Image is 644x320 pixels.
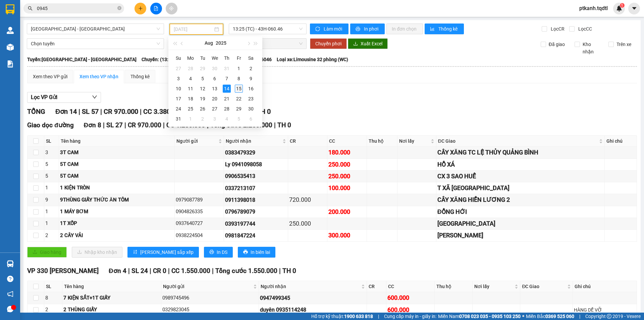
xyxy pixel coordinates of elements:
[211,95,219,103] div: 20
[356,27,361,32] span: printer
[328,160,365,169] div: 250.000
[211,64,219,73] div: 30
[399,137,429,145] span: Nơi lấy
[221,63,233,74] td: 2025-07-31
[251,248,270,256] span: In biên lai
[384,313,436,320] span: Cung cấp máy in - giấy in:
[176,196,223,204] div: 0979087789
[184,53,197,63] th: Mo
[221,114,233,124] td: 2025-09-04
[172,84,184,94] td: 2025-08-10
[225,148,287,157] div: 0383479329
[154,6,158,11] span: file-add
[225,220,287,228] div: 0393197744
[327,136,367,147] th: CC
[135,3,146,14] button: plus
[60,208,173,216] div: 1 MÁY BƠM
[163,283,252,290] span: Người gửi
[92,94,97,100] span: down
[235,85,243,93] div: 15
[7,276,13,282] span: question-circle
[172,104,184,114] td: 2025-08-24
[44,281,62,292] th: SL
[163,121,165,129] span: |
[45,294,61,302] div: 8
[205,36,213,50] button: Aug
[171,267,210,275] span: CC 1.550.000
[204,247,233,258] button: printerIn DS
[140,248,194,256] span: [PERSON_NAME] sắp xếp
[7,44,14,51] img: warehouse-icon
[614,41,634,48] span: Trên xe
[223,95,231,103] div: 21
[162,294,258,302] div: 0989745496
[223,75,231,83] div: 7
[209,53,221,63] th: We
[225,172,287,180] div: 0906535413
[197,114,209,124] td: 2025-09-02
[328,231,365,240] div: 300.000
[7,306,13,312] span: message
[235,115,243,123] div: 5
[209,63,221,74] td: 2025-07-30
[233,53,245,63] th: Fr
[277,56,348,63] span: Loại xe: Limousine 32 phòng (WC)
[45,232,58,240] div: 2
[574,306,636,314] div: HÀNG DỄ VỠ
[438,313,521,320] span: Miền Nam
[7,260,14,267] img: warehouse-icon
[245,104,257,114] td: 2025-08-30
[361,40,382,47] span: Xuất Excel
[7,60,14,67] img: solution-icon
[223,105,231,113] div: 28
[186,64,195,73] div: 28
[166,3,177,14] button: aim
[324,25,343,33] span: Làm mới
[127,247,199,258] button: sort-ascending[PERSON_NAME] sắp xếp
[46,45,51,50] span: environment
[437,219,603,228] div: [GEOGRAPHIC_DATA]
[133,249,138,255] span: sort-ascending
[607,314,611,319] span: copyright
[197,104,209,114] td: 2025-08-26
[79,73,118,80] div: Xem theo VP nhận
[186,105,195,113] div: 25
[45,172,58,180] div: 5
[128,267,130,275] span: |
[174,64,182,73] div: 27
[45,161,58,169] div: 5
[247,95,255,103] div: 23
[221,84,233,94] td: 2025-08-14
[437,231,603,240] div: [PERSON_NAME]
[6,4,14,14] img: logo-vxr
[128,121,161,129] span: CR 970.000
[437,172,603,181] div: CX 3 SAO HUẾ
[176,232,223,240] div: 0938224504
[209,74,221,84] td: 2025-08-06
[328,172,365,181] div: 250.000
[168,267,170,275] span: |
[166,121,205,129] span: CC 1.280.000
[233,63,245,74] td: 2025-08-01
[526,313,574,320] span: Miền Bắc
[199,105,207,113] div: 26
[364,25,379,33] span: In phơi
[60,184,173,192] div: 1 KIỆN TRÒN
[245,53,257,63] th: Sa
[197,63,209,74] td: 2025-07-29
[233,24,303,34] span: 13:25 (TC) - 43H-060.46
[46,45,88,57] b: Bến xe An Sương - Quận 12
[245,74,257,84] td: 2025-08-09
[279,267,281,275] span: |
[169,6,174,11] span: aim
[3,3,97,29] li: Tân Quang Dũng Thành Liên
[55,107,77,116] span: Đơn 14
[212,267,214,275] span: |
[437,195,603,204] div: CÂY XĂNG HIỀN LƯƠNG 2
[225,231,287,240] div: 0981847224
[245,114,257,124] td: 2025-09-06
[616,5,622,11] img: icon-new-feature
[27,92,101,103] button: Lọc VP Gửi
[235,64,243,73] div: 1
[184,114,197,124] td: 2025-09-01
